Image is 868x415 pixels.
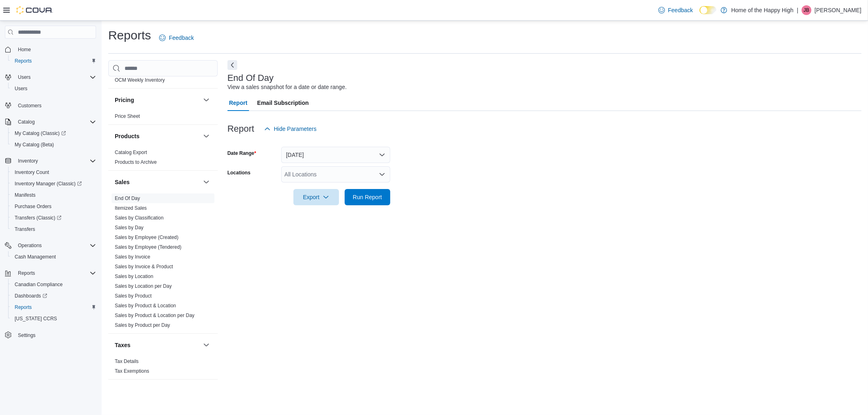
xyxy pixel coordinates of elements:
[257,95,309,111] span: Email Subscription
[11,179,96,189] span: Inventory Manager (Classic)
[274,125,317,133] span: Hide Parameters
[15,241,45,250] button: Operations
[115,149,147,156] span: Catalog Export
[15,58,32,64] span: Reports
[108,356,218,379] div: Taxes
[115,341,200,349] button: Taxes
[8,302,99,313] button: Reports
[115,77,165,83] a: OCM Weekly Inventory
[115,215,164,221] a: Sales by Classification
[11,252,96,262] span: Cash Management
[115,254,150,260] a: Sales by Invoice
[15,293,47,299] span: Dashboards
[18,119,35,125] span: Catalog
[227,169,251,176] label: Locations
[11,140,96,150] span: My Catalog (Beta)
[2,99,99,111] button: Customers
[815,5,861,15] p: [PERSON_NAME]
[8,290,99,302] a: Dashboards
[115,313,195,318] a: Sales by Product & Location per Day
[797,5,798,15] p: |
[115,132,140,140] h3: Products
[15,315,57,322] span: [US_STATE] CCRS
[15,117,96,127] span: Catalog
[15,72,96,82] span: Users
[115,293,152,299] a: Sales by Product
[18,46,31,53] span: Home
[15,281,63,288] span: Canadian Compliance
[18,102,42,109] span: Customers
[115,205,147,211] a: Itemized Sales
[345,189,390,205] button: Run Report
[115,312,195,319] span: Sales by Product & Location per Day
[16,6,53,14] img: Cova
[8,55,99,67] button: Reports
[115,234,179,241] span: Sales by Employee (Created)
[802,5,811,15] div: Jessica Berg
[115,224,144,231] span: Sales by Day
[15,156,41,166] button: Inventory
[15,268,38,278] button: Reports
[11,202,96,211] span: Purchase Orders
[2,155,99,167] button: Inventory
[15,45,34,54] a: Home
[261,121,320,137] button: Hide Parameters
[229,95,247,111] span: Report
[115,196,140,201] a: End Of Day
[8,189,99,201] button: Manifests
[227,60,237,70] button: Next
[115,77,165,83] span: OCM Weekly Inventory
[2,267,99,279] button: Reports
[227,73,274,83] h3: End Of Day
[201,95,211,105] button: Pricing
[115,159,157,165] span: Products to Archive
[115,205,147,211] span: Itemized Sales
[8,224,99,235] button: Transfers
[227,124,254,134] h3: Report
[115,322,170,328] a: Sales by Product per Day
[115,264,173,269] a: Sales by Invoice & Product
[11,179,85,189] a: Inventory Manager (Classic)
[11,280,96,289] span: Canadian Compliance
[18,242,42,249] span: Operations
[15,72,34,82] button: Users
[115,132,200,140] button: Products
[15,100,96,110] span: Customers
[8,212,99,224] a: Transfers (Classic)
[15,215,61,221] span: Transfers (Classic)
[8,279,99,290] button: Canadian Compliance
[115,150,147,155] a: Catalog Export
[11,167,96,177] span: Inventory Count
[115,96,134,104] h3: Pricing
[11,213,65,223] a: Transfers (Classic)
[108,27,151,43] h1: Reports
[15,268,96,278] span: Reports
[108,148,218,170] div: Products
[11,167,52,177] a: Inventory Count
[115,359,139,364] a: Tax Details
[115,254,150,260] span: Sales by Invoice
[15,156,96,166] span: Inventory
[15,141,54,148] span: My Catalog (Beta)
[8,178,99,189] a: Inventory Manager (Classic)
[115,113,140,119] a: Price Sheet
[11,56,35,66] a: Reports
[115,368,149,374] a: Tax Exemptions
[156,30,197,46] a: Feedback
[115,302,176,309] span: Sales by Product & Location
[115,263,173,270] span: Sales by Invoice & Product
[655,2,696,18] a: Feedback
[11,302,96,312] span: Reports
[115,274,153,279] a: Sales by Location
[281,147,390,163] button: [DATE]
[15,304,32,311] span: Reports
[15,241,96,250] span: Operations
[731,5,794,15] p: Home of the Happy High
[11,190,39,200] a: Manifests
[15,330,96,340] span: Settings
[11,84,31,93] a: Users
[115,235,179,240] a: Sales by Employee (Created)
